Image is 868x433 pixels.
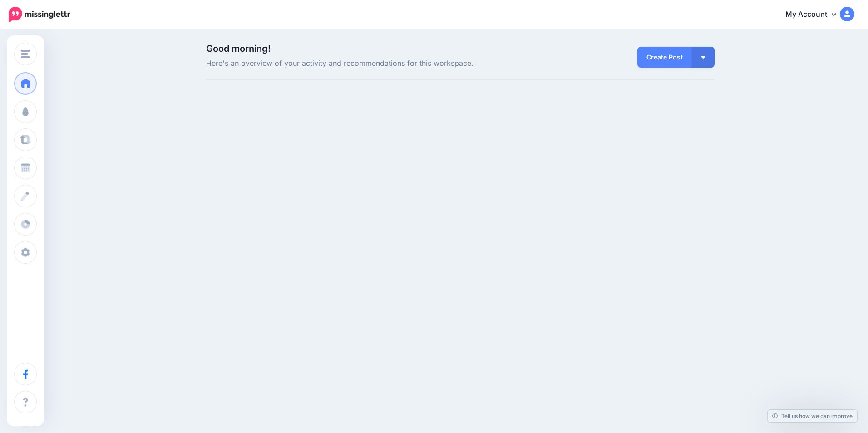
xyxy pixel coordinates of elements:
span: Good morning! [206,43,271,54]
img: Missinglettr [9,7,70,22]
span: Here's an overview of your activity and recommendations for this workspace. [206,58,541,69]
a: My Account [776,4,854,26]
img: menu.png [21,50,30,58]
img: arrow-down-white.png [701,56,705,59]
a: Tell us how we can improve [768,410,857,422]
a: Create Post [637,47,692,68]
